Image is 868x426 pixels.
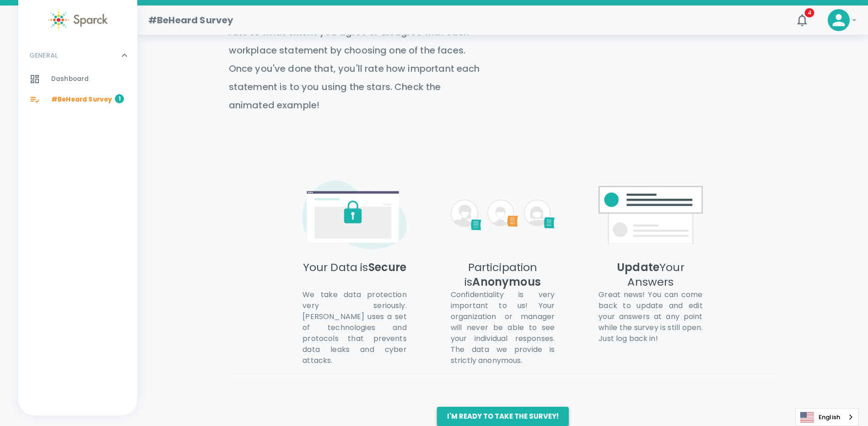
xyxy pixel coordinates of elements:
[795,408,859,426] div: Language
[451,180,555,250] img: [object Object]
[451,260,555,289] h5: Participation is
[51,95,112,104] span: #BeHeard Survey
[472,274,540,289] span: Anonymous
[598,260,702,289] h5: Your Answers
[302,260,406,289] h5: Your Data is
[18,42,137,69] div: GENERAL
[115,94,124,103] span: 1
[148,13,233,27] h1: #BeHeard Survey
[451,289,555,366] p: Confidentiality is very important to us! Your organization or manager will never be able to see y...
[795,408,859,426] aside: Language selected: English
[18,69,137,113] div: GENERAL
[18,90,137,110] a: #BeHeard Survey1
[51,75,89,84] span: Dashboard
[302,289,406,366] p: We take data protection very seriously. [PERSON_NAME] uses a set of technologies and protocols th...
[796,409,858,426] a: English
[18,9,137,31] a: Sparck logo
[302,180,406,250] img: [object Object]
[598,289,702,344] p: Great news! You can come back to update and edit your answers at any point while the survey is st...
[598,180,702,250] img: [object Object]
[805,8,814,17] span: 4
[437,407,569,426] button: I'm ready to take the survey!
[791,9,813,31] button: 4
[29,51,58,60] p: GENERAL
[48,9,108,31] img: Sparck logo
[18,69,137,89] a: Dashboard
[368,260,407,275] span: Secure
[617,260,659,275] span: Update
